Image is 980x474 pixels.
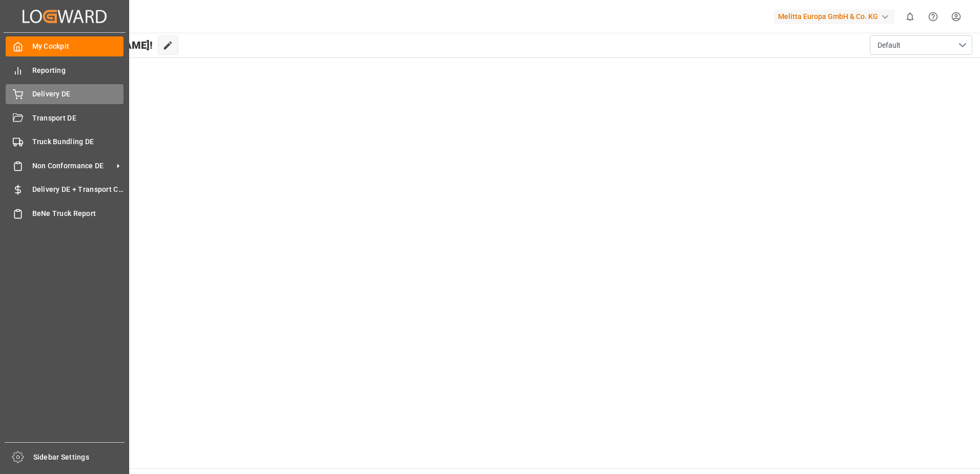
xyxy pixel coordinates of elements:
[33,452,125,463] span: Sidebar Settings
[32,136,124,147] span: Truck Bundling DE
[899,5,922,28] button: show 0 new notifications
[774,9,894,24] div: Melitta Europa GmbH & Co. KG
[32,65,124,76] span: Reporting
[6,60,124,80] a: Reporting
[6,36,124,56] a: My Cockpit
[32,41,124,52] span: My Cockpit
[774,7,899,26] button: Melitta Europa GmbH & Co. KG
[32,161,113,171] span: Non Conformance DE
[870,35,972,55] button: open menu
[6,108,124,128] a: Transport DE
[32,184,124,195] span: Delivery DE + Transport Cost
[32,113,124,124] span: Transport DE
[32,208,124,219] span: BeNe Truck Report
[6,132,124,152] a: Truck Bundling DE
[877,40,901,51] span: Default
[6,84,124,104] a: Delivery DE
[922,5,945,28] button: Help Center
[6,203,124,223] a: BeNe Truck Report
[43,35,153,55] span: Hello [PERSON_NAME]!
[6,180,124,200] a: Delivery DE + Transport Cost
[32,89,124,100] span: Delivery DE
